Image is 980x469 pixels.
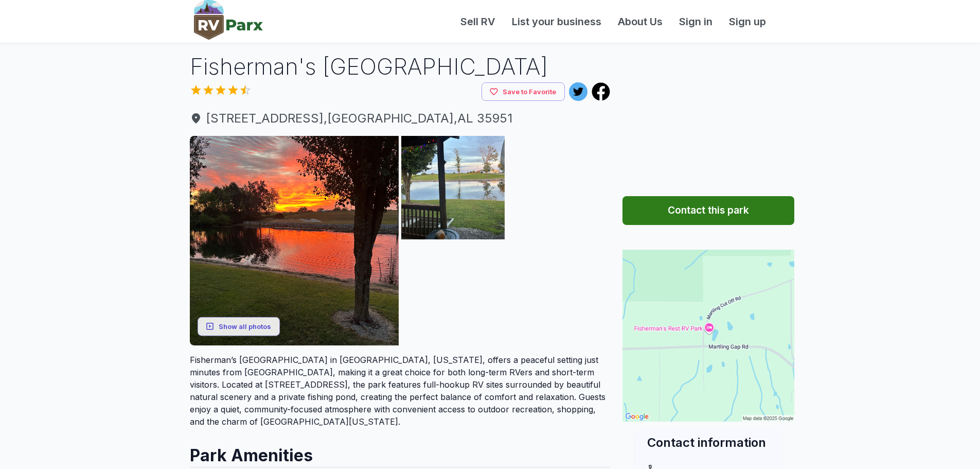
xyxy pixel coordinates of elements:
a: [STREET_ADDRESS],[GEOGRAPHIC_DATA],AL 35951 [190,109,611,128]
button: Contact this park [622,196,794,225]
img: Map for Fisherman's Rest RV Park [622,250,794,422]
h1: Fisherman's [GEOGRAPHIC_DATA] [190,51,611,82]
a: About Us [610,14,671,29]
a: Sell RV [452,14,504,29]
button: Save to Favorite [482,82,565,101]
iframe: Advertisement [622,51,794,180]
a: List your business [504,14,610,29]
p: Fisherman’s [GEOGRAPHIC_DATA] in [GEOGRAPHIC_DATA], [US_STATE], offers a peaceful setting just mi... [190,354,611,428]
img: 61b0e787365dfe6d787105e9%2FIMG_4751.jpeg [190,136,399,345]
span: [STREET_ADDRESS] , [GEOGRAPHIC_DATA] , AL 35951 [190,109,611,128]
a: Sign up [721,14,774,29]
img: 61b0e787365dfe6d787105e9%2FIMG_6135.jpeg [401,136,505,239]
a: Sign in [671,14,721,29]
img: 61b0e787365dfe6d787105e9%2FIMG-361386231961361.jpg [401,242,505,345]
h2: Park Amenities [190,436,611,467]
button: Show all photos [198,317,280,336]
img: 61b0e787365dfe6d787105e9%2FIMG-361385991971837.jpg [507,242,611,345]
h2: Contact information [647,434,770,451]
img: 61b0e787365dfe6d787105e9%2FIMG_6270.jpeg [507,136,611,239]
